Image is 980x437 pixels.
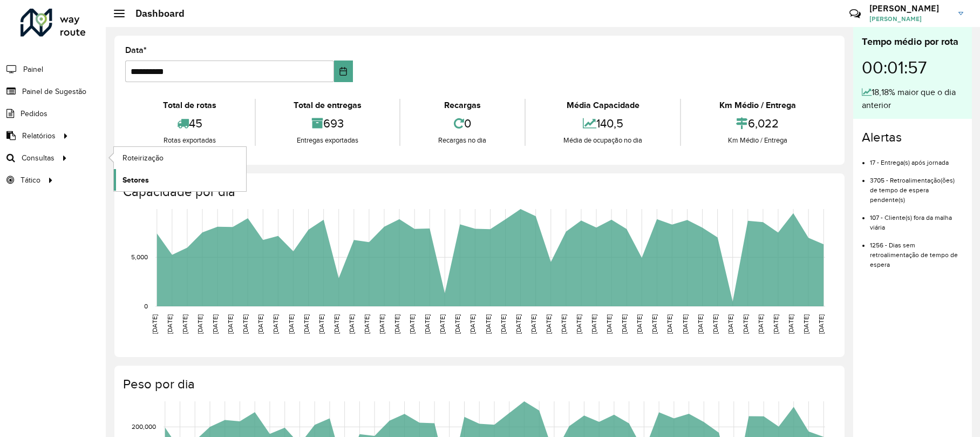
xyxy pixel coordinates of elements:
div: Km Médio / Entrega [684,99,831,112]
text: [DATE] [515,314,522,334]
button: Choose Date [334,60,352,82]
li: 17 - Entrega(s) após jornada [870,150,963,167]
text: [DATE] [348,314,355,334]
text: [DATE] [409,314,416,334]
div: 693 [258,112,397,135]
span: Roteirização [122,152,164,164]
text: [DATE] [802,314,809,334]
div: 140,5 [528,112,678,135]
text: [DATE] [181,314,188,334]
text: [DATE] [439,314,446,334]
div: Rotas exportadas [128,135,252,146]
span: Pedidos [21,108,47,119]
text: [DATE] [590,314,597,334]
span: Consultas [22,152,55,164]
text: [DATE] [318,314,325,334]
text: 0 [144,302,148,310]
text: [DATE] [257,314,264,334]
text: [DATE] [363,314,370,334]
text: [DATE] [288,314,295,334]
text: [DATE] [772,314,779,334]
div: Média de ocupação no dia [528,135,678,146]
div: 18,18% maior que o dia anterior [862,86,963,112]
text: [DATE] [787,314,794,334]
div: Entregas exportadas [258,135,397,146]
div: Km Médio / Entrega [684,135,831,146]
text: [DATE] [530,314,537,334]
a: Setores [114,169,246,191]
text: [DATE] [697,314,704,334]
text: [DATE] [651,314,658,334]
div: Recargas [403,99,522,112]
text: [DATE] [605,314,612,334]
text: [DATE] [303,314,310,334]
li: 1256 - Dias sem retroalimentação de tempo de espera [870,232,963,270]
div: 0 [403,112,522,135]
text: [DATE] [727,314,734,334]
text: [DATE] [485,314,492,334]
text: [DATE] [500,314,507,334]
li: 107 - Cliente(s) fora da malha viária [870,205,963,232]
text: [DATE] [454,314,461,334]
text: [DATE] [636,314,643,334]
text: [DATE] [469,314,476,334]
h2: Dashboard [125,8,185,19]
text: [DATE] [424,314,431,334]
text: [DATE] [378,314,385,334]
span: Relatórios [22,130,56,142]
text: [DATE] [393,314,400,334]
text: [DATE] [666,314,673,334]
a: Contato Rápido [843,2,867,25]
text: [DATE] [818,314,825,334]
span: [PERSON_NAME] [869,14,950,24]
text: [DATE] [560,314,567,334]
div: 6,022 [684,112,831,135]
span: Painel de Sugestão [22,86,86,97]
label: Data [125,44,147,57]
text: [DATE] [712,314,719,334]
div: 00:01:57 [862,49,963,86]
div: Média Capacidade [528,99,678,112]
div: 45 [128,112,252,135]
span: Setores [122,174,149,186]
text: [DATE] [545,314,552,334]
h3: [PERSON_NAME] [869,3,950,14]
div: Tempo médio por rota [862,35,963,49]
li: 3705 - Retroalimentação(ões) de tempo de espera pendente(s) [870,167,963,205]
text: 5,000 [131,253,148,260]
h4: Alertas [862,130,963,145]
div: Total de entregas [258,99,397,112]
span: Tático [21,174,40,186]
text: [DATE] [333,314,340,334]
text: 200,000 [132,423,156,430]
text: [DATE] [151,314,158,334]
h4: Peso por dia [123,377,834,392]
a: Roteirização [114,147,246,169]
div: Recargas no dia [403,135,522,146]
text: [DATE] [212,314,219,334]
text: [DATE] [621,314,628,334]
text: [DATE] [196,314,203,334]
h4: Capacidade por dia [123,184,834,200]
span: Painel [23,64,43,75]
text: [DATE] [166,314,173,334]
div: Total de rotas [128,99,252,112]
text: [DATE] [575,314,582,334]
text: [DATE] [272,314,279,334]
text: [DATE] [242,314,249,334]
text: [DATE] [227,314,234,334]
text: [DATE] [757,314,764,334]
text: [DATE] [742,314,749,334]
text: [DATE] [682,314,689,334]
